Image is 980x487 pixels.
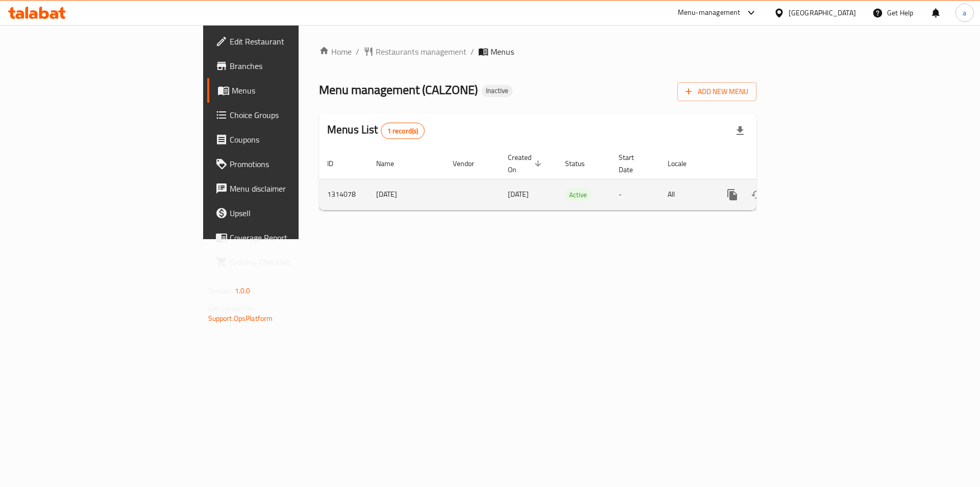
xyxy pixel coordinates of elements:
[230,35,359,48] span: Edit Restaurant
[230,182,359,195] span: Menu disclaimer
[319,78,478,101] span: Menu management ( CALZONE )
[208,284,233,297] span: Version:
[565,189,591,201] div: Active
[232,84,359,97] span: Menus
[235,284,251,297] span: 1.0.0
[207,127,367,152] a: Coupons
[319,45,756,58] nav: breadcrumb
[471,45,474,58] li: /
[963,7,966,18] span: a
[491,45,514,58] span: Menus
[207,176,367,201] a: Menu disclaimer
[368,179,445,210] td: [DATE]
[207,201,367,225] a: Upsell
[482,86,512,95] span: Inactive
[207,152,367,176] a: Promotions
[230,133,359,146] span: Coupons
[659,179,712,210] td: All
[207,54,367,78] a: Branches
[610,179,659,210] td: -
[720,182,745,207] button: more
[677,82,756,101] button: Add New Menu
[207,225,367,250] a: Coverage Report
[376,157,407,170] span: Name
[789,7,856,18] div: [GEOGRAPHIC_DATA]
[508,151,545,176] span: Created On
[319,148,826,211] table: enhanced table
[230,60,359,72] span: Branches
[207,250,367,274] a: Grocery Checklist
[230,207,359,219] span: Upsell
[327,157,347,170] span: ID
[208,302,255,315] span: Get support on:
[230,256,359,268] span: Grocery Checklist
[208,312,273,325] a: Support.OpsPlatform
[381,126,425,136] span: 1 record(s)
[565,157,598,170] span: Status
[565,189,591,201] span: Active
[230,109,359,121] span: Choice Groups
[207,103,367,127] a: Choice Groups
[327,122,425,139] h2: Menus List
[363,45,467,58] a: Restaurants management
[230,231,359,244] span: Coverage Report
[728,119,752,143] div: Export file
[668,157,700,170] span: Locale
[482,85,512,97] div: Inactive
[230,158,359,170] span: Promotions
[712,148,826,179] th: Actions
[685,85,748,98] span: Add New Menu
[207,29,367,54] a: Edit Restaurant
[619,151,647,176] span: Start Date
[453,157,487,170] span: Vendor
[508,188,529,201] span: [DATE]
[376,45,467,58] span: Restaurants management
[678,7,741,19] div: Menu-management
[207,78,367,103] a: Menus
